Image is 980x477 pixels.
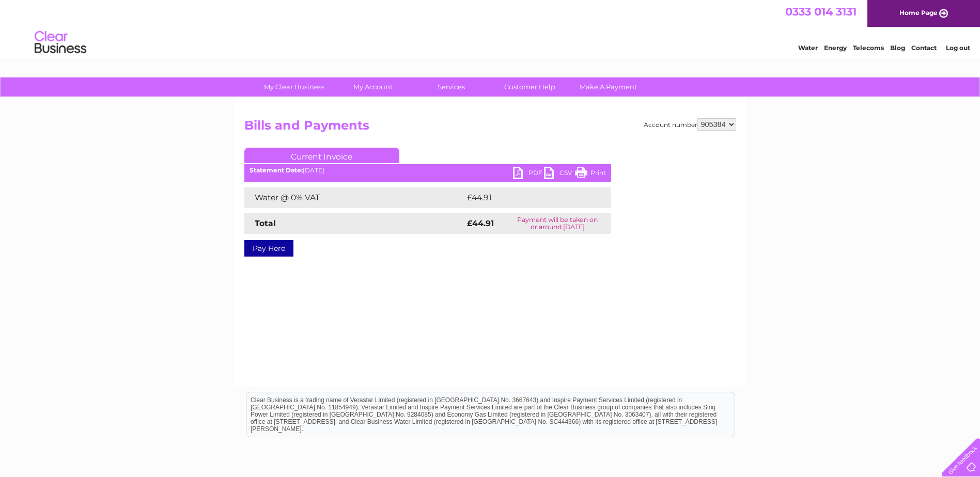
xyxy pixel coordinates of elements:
b: Statement Date: [250,166,303,174]
a: Log out [946,44,970,52]
a: Customer Help [487,77,572,97]
a: Contact [911,44,937,52]
td: Water @ 0% VAT [244,187,464,208]
a: Print [575,167,606,182]
a: My Account [330,77,415,97]
div: [DATE] [244,167,611,174]
a: Water [798,44,818,52]
h2: Bills and Payments [244,118,736,138]
a: 0333 014 3131 [785,5,857,18]
a: Current Invoice [244,148,399,163]
a: Make A Payment [566,77,651,97]
a: PDF [513,167,544,182]
div: Clear Business is a trading name of Verastar Limited (registered in [GEOGRAPHIC_DATA] No. 3667643... [246,6,735,50]
td: £44.91 [464,187,589,208]
strong: Total [255,218,276,228]
a: Services [409,77,494,97]
a: Pay Here [244,240,293,257]
div: Account number [644,118,736,131]
a: Telecoms [853,44,884,52]
a: CSV [544,167,575,182]
a: Energy [824,44,847,52]
strong: £44.91 [467,218,494,228]
td: Payment will be taken on or around [DATE] [504,213,611,234]
img: logo.png [34,27,87,58]
a: My Clear Business [252,77,337,97]
a: Blog [890,44,905,52]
